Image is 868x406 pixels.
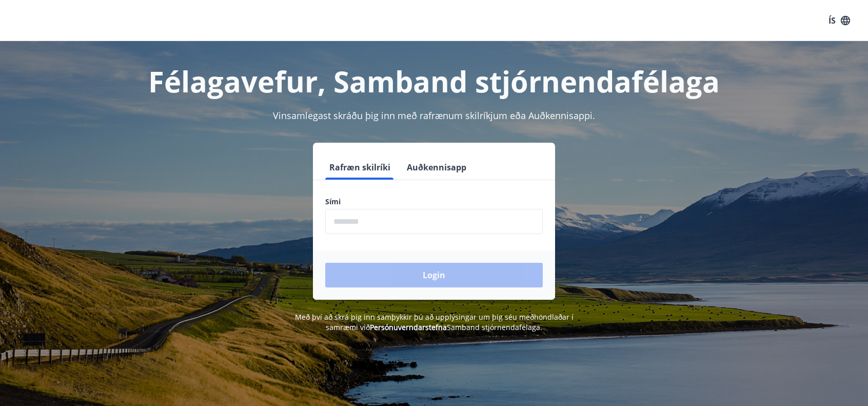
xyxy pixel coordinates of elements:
span: Vinsamlegast skráðu þig inn með rafrænum skilríkjum eða Auðkennisappi. [273,109,595,122]
label: Sími [325,197,543,207]
button: ÍS [823,11,856,30]
button: Rafræn skilríki [325,155,394,180]
span: Með því að skrá þig inn samþykkir þú að upplýsingar um þig séu meðhöndlaðar í samræmi við Samband... [295,312,574,332]
h1: Félagavefur, Samband stjórnendafélaga [77,62,791,101]
button: Auðkennisapp [403,155,470,180]
a: Persónuverndarstefna [370,322,447,332]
